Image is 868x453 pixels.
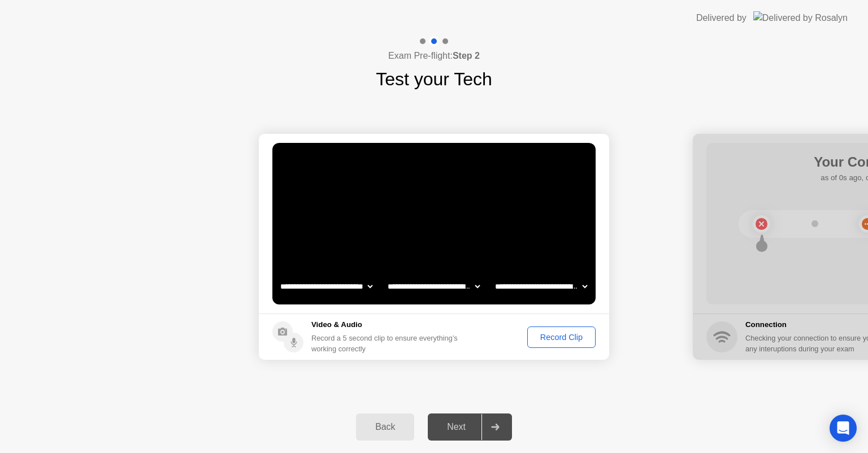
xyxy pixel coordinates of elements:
h5: Video & Audio [311,319,462,330]
button: Record Clip [527,326,596,348]
b: Step 2 [453,51,480,60]
select: Available cameras [278,275,375,298]
div: . . . [471,155,484,169]
div: Record a 5 second clip to ensure everything’s working correctly [311,333,462,354]
select: Available speakers [385,275,482,298]
div: ! [463,155,476,169]
div: Next [431,422,481,432]
div: Record Clip [531,333,592,342]
select: Available microphones [493,275,589,298]
div: Delivered by [696,11,747,25]
div: Open Intercom Messenger [830,415,857,442]
div: Back [359,422,411,432]
button: Back [356,413,414,441]
img: Delivered by Rosalyn [753,11,848,24]
button: Next [428,413,512,441]
h1: Test your Tech [376,66,492,93]
h4: Exam Pre-flight: [388,49,480,63]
